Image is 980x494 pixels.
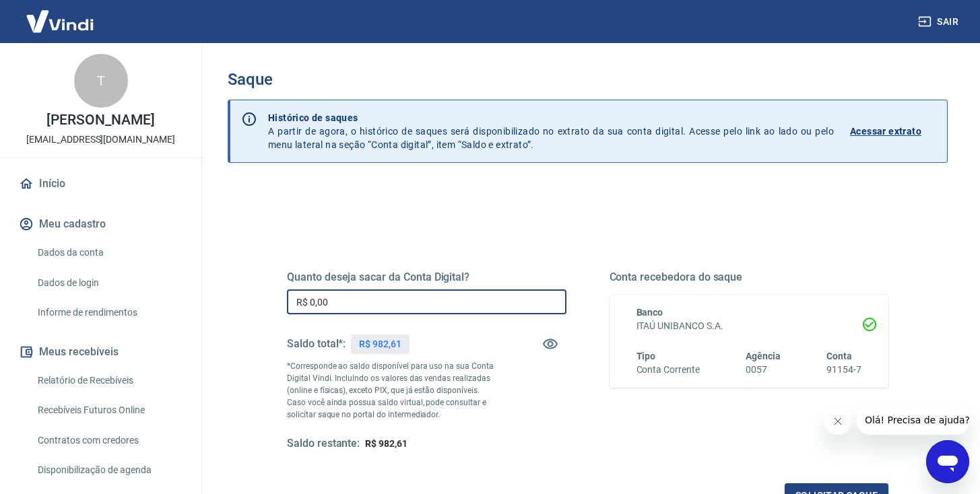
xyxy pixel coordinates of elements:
[32,367,185,394] a: Relatório de Recebíveis
[636,319,862,333] h6: ITAÚ UNIBANCO S.A.
[16,209,185,239] button: Meu cadastro
[850,111,936,151] a: Acessar extrato
[359,337,401,351] p: R$ 982,61
[268,111,834,151] p: A partir de agora, o histórico de saques será disponibilizado no extrato da sua conta digital. Ac...
[16,1,104,42] img: Vindi
[826,351,852,361] span: Conta
[228,70,948,89] h3: Saque
[32,299,185,326] a: Informe de rendimentos
[287,437,360,451] h5: Saldo restante:
[32,456,185,484] a: Disponibilização de agenda
[8,9,113,20] span: Olá! Precisa de ajuda?
[16,169,185,199] a: Início
[610,271,889,284] h5: Conta recebedora do saque
[287,337,346,351] h5: Saldo total*:
[915,9,964,34] button: Sair
[365,438,407,449] span: R$ 982,61
[850,125,921,138] p: Acessar extrato
[32,239,185,267] a: Dados da conta
[74,54,128,108] div: T
[268,111,834,125] p: Histórico de saques
[926,440,969,483] iframe: Botão para abrir a janela de mensagens
[16,337,185,367] button: Meus recebíveis
[746,351,781,361] span: Agência
[46,113,154,127] p: [PERSON_NAME]
[26,133,175,147] p: [EMAIL_ADDRESS][DOMAIN_NAME]
[287,360,496,421] p: *Corresponde ao saldo disponível para uso na sua Conta Digital Vindi. Incluindo os valores das ve...
[636,307,663,318] span: Banco
[287,271,566,284] h5: Quanto deseja sacar da Conta Digital?
[636,351,656,361] span: Tipo
[32,269,185,297] a: Dados de login
[824,408,851,435] iframe: Fechar mensagem
[857,405,969,435] iframe: Mensagem da empresa
[32,427,185,454] a: Contratos com credores
[746,363,781,377] h6: 0057
[826,363,861,377] h6: 91154-7
[636,363,700,377] h6: Conta Corrente
[32,396,185,424] a: Recebíveis Futuros Online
